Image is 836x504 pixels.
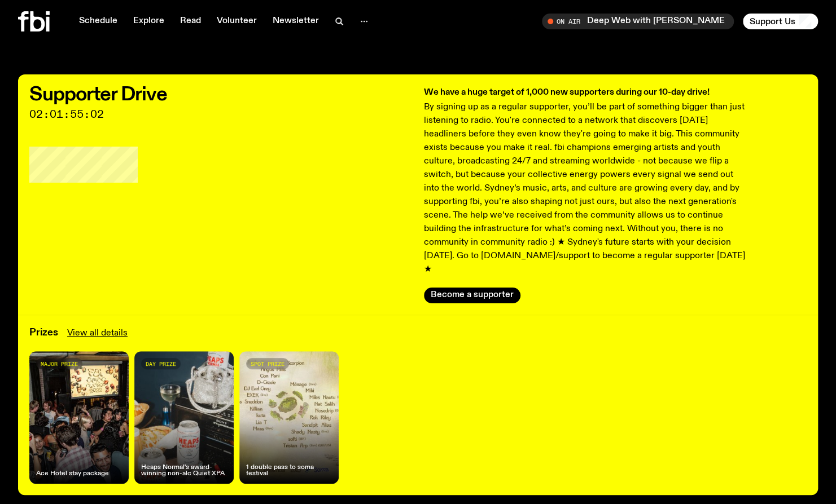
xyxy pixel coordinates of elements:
a: View all details [67,326,128,340]
button: On AirDeep Web with [PERSON_NAME] [542,14,734,29]
a: Schedule [72,14,124,29]
span: major prize [41,361,78,367]
a: Newsletter [266,14,326,29]
h3: We have a huge target of 1,000 new supporters during our 10-day drive! [424,86,749,99]
span: day prize [146,361,176,367]
h4: Ace Hotel stay package [36,471,109,477]
button: Become a supporter [424,288,520,303]
h3: Prizes [29,328,58,338]
h2: Supporter Drive [29,86,413,104]
a: Volunteer [210,14,264,29]
button: Support Us [743,14,818,29]
a: Read [173,14,208,29]
h4: Heaps Normal's award-winning non-alc Quiet XPA [141,465,227,477]
span: spot prize [251,361,284,367]
span: Support Us [750,16,795,26]
p: By signing up as a regular supporter, you’ll be part of something bigger than just listening to r... [424,100,749,276]
a: Explore [126,14,171,29]
span: 02:01:55:02 [29,109,413,120]
h4: 1 double pass to soma festival [246,465,332,477]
